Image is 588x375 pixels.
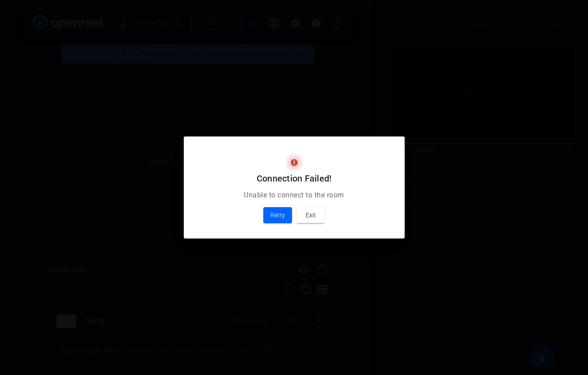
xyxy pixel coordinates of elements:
[270,210,285,220] span: Retry
[306,210,316,220] span: Exit
[194,171,394,186] h2: Connection Failed!
[194,190,394,201] p: Unable to connect to the room
[263,207,292,223] button: Retry
[296,207,325,223] button: Exit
